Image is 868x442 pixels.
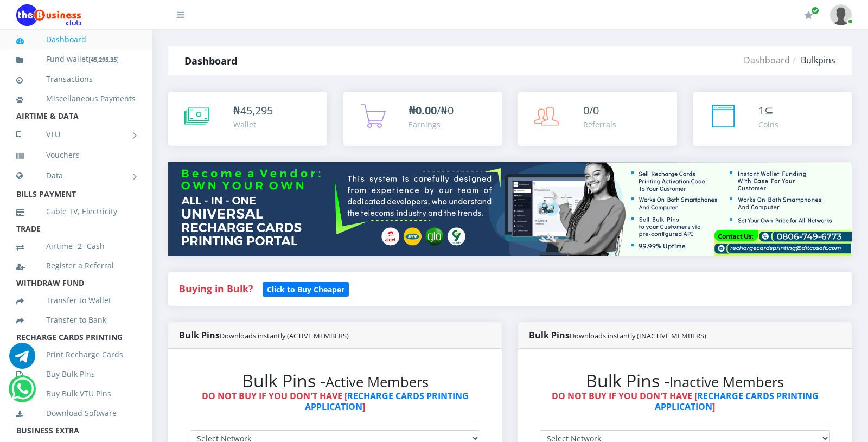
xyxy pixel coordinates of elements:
[518,92,677,146] a: 0/0 Referrals
[16,253,136,278] a: Register a Referral
[409,103,454,118] span: /₦0
[240,103,273,118] span: 45,295
[744,54,790,66] a: Dashboard
[233,103,273,119] div: ₦
[16,401,136,426] a: Download Software
[758,103,764,118] span: 1
[11,384,34,402] a: Chat for support
[16,199,136,224] a: Cable TV, Electricity
[305,390,469,412] a: RECHARGE CARDS PRINTING APPLICATION
[190,370,480,391] h2: Bulk Pins -
[409,119,454,130] div: Earnings
[790,54,835,67] li: Bulkpins
[16,4,81,26] img: Logo
[16,234,136,259] a: Airtime -2- Cash
[168,162,852,256] img: multitenant_rcp.png
[16,86,136,111] a: Miscellaneous Payments
[233,119,273,130] div: Wallet
[9,351,35,369] a: Chat for support
[811,7,819,15] span: Renew/Upgrade Subscription
[91,55,117,63] b: 45,295.35
[16,47,136,72] a: Fund wallet[45,295.35]
[540,370,830,391] h2: Bulk Pins -
[409,103,437,118] b: ₦0.00
[16,381,136,406] a: Buy Bulk VTU Pins
[267,284,344,294] b: Click to Buy Cheaper
[16,342,136,367] a: Print Recharge Cards
[179,282,253,295] strong: Buying in Bulk?
[16,121,136,148] a: VTU
[830,4,852,25] img: User
[583,103,599,118] span: 0/0
[16,162,136,189] a: Data
[758,103,778,119] div: ⊆
[168,92,327,146] a: ₦45,295 Wallet
[758,119,778,130] div: Coins
[263,282,349,295] a: Click to Buy Cheaper
[179,329,349,341] strong: Bulk Pins
[16,362,136,387] a: Buy Bulk Pins
[552,390,819,412] strong: DO NOT BUY IF YOU DON'T HAVE [ ]
[583,119,616,130] div: Referrals
[16,288,136,313] a: Transfer to Wallet
[88,55,119,63] small: [ ]
[655,390,819,412] a: RECHARGE CARDS PRINTING APPLICATION
[184,54,237,67] strong: Dashboard
[570,331,706,341] small: Downloads instantly (INACTIVE MEMBERS)
[343,92,502,146] a: ₦0.00/₦0 Earnings
[220,331,349,341] small: Downloads instantly (ACTIVE MEMBERS)
[325,373,429,392] small: Active Members
[529,329,706,341] strong: Bulk Pins
[16,67,136,92] a: Transactions
[16,143,136,168] a: Vouchers
[669,373,784,392] small: Inactive Members
[202,390,469,412] strong: DO NOT BUY IF YOU DON'T HAVE [ ]
[16,308,136,332] a: Transfer to Bank
[805,11,813,20] i: Renew/Upgrade Subscription
[16,27,136,52] a: Dashboard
